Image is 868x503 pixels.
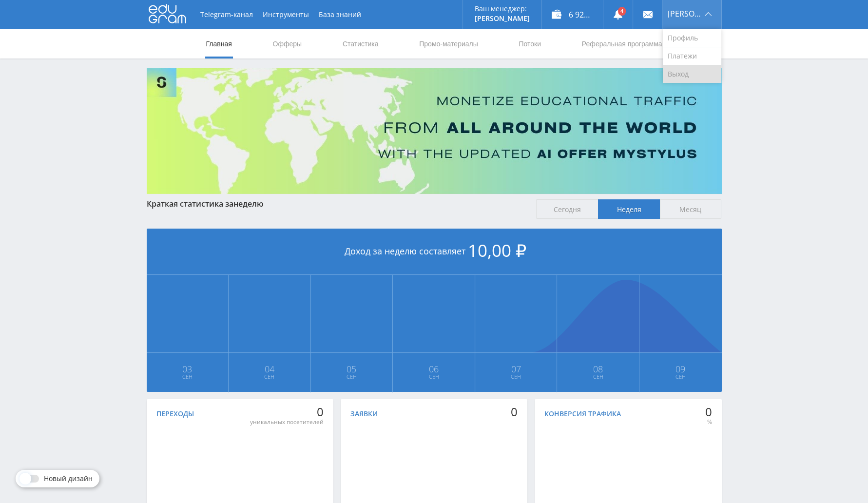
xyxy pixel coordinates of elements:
span: Месяц [660,199,722,219]
a: Профиль [663,29,721,47]
a: Платежи [663,47,721,65]
div: 0 [250,405,324,419]
div: Краткая статистика за [147,199,527,208]
span: Новый дизайн [44,475,93,483]
a: Статистика [342,29,380,58]
span: 09 [640,365,721,373]
span: 05 [311,365,392,373]
img: Banner [147,68,722,194]
div: Доход за неделю составляет [147,229,722,275]
div: % [705,418,712,426]
span: Сен [229,373,310,381]
a: Главная [205,29,233,58]
div: Заявки [350,410,378,418]
span: Сегодня [536,199,598,219]
span: [PERSON_NAME] [668,10,702,18]
span: Неделя [598,199,660,219]
div: 0 [511,405,518,419]
p: [PERSON_NAME] [475,15,530,22]
a: Выход [663,65,721,83]
a: Промо-материалы [418,29,479,58]
a: Офферы [272,29,303,58]
span: Сен [393,373,474,381]
div: Переходы [156,410,194,418]
a: Реферальная программа [581,29,663,58]
span: Сен [558,373,638,381]
span: Сен [311,373,392,381]
div: 0 [705,405,712,419]
span: 08 [558,365,638,373]
span: Сен [147,373,228,381]
div: Конверсия трафика [544,410,621,418]
span: Сен [476,373,557,381]
span: 10,00 ₽ [468,239,526,262]
span: 06 [393,365,474,373]
span: 07 [476,365,557,373]
a: Потоки [518,29,542,58]
p: Ваш менеджер: [475,5,530,13]
span: 04 [229,365,310,373]
span: 03 [147,365,228,373]
span: Сен [640,373,721,381]
span: неделю [233,198,264,209]
div: уникальных посетителей [250,418,324,426]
